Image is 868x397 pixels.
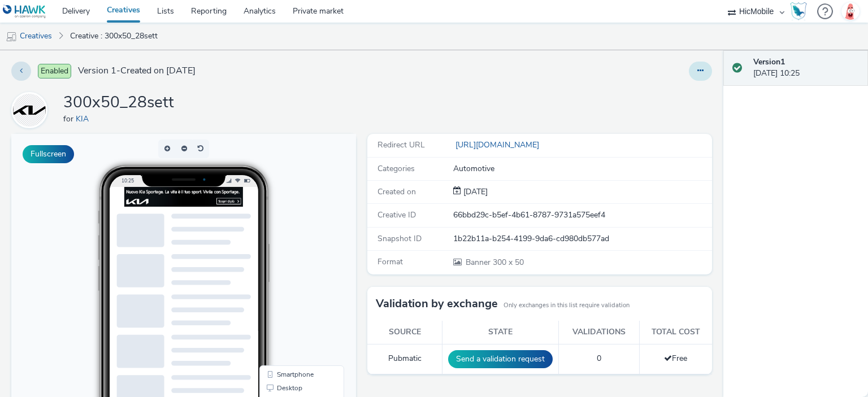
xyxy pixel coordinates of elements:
[377,233,422,244] span: Snapshot ID
[367,344,442,374] td: Pubmatic
[664,353,687,364] span: Free
[448,350,553,368] button: Send a validation request
[63,92,174,114] h1: 300x50_28sett
[453,163,711,174] div: Automotive
[753,56,859,80] div: [DATE] 10:25
[842,3,859,20] img: Giovanni Strada
[3,5,46,19] img: undefined Logo
[597,353,601,364] span: 0
[466,257,493,268] span: Banner
[377,256,403,267] span: Format
[453,139,544,150] a: [URL][DOMAIN_NAME]
[442,321,559,344] th: State
[23,145,74,163] button: Fullscreen
[377,163,415,174] span: Categories
[64,23,163,50] a: Creative : 300x50_28sett
[78,64,196,77] span: Version 1 - Created on [DATE]
[753,56,785,67] strong: Version 1
[266,251,291,258] span: Desktop
[465,257,524,268] span: 300 x 50
[790,2,811,20] a: Hawk Academy
[639,321,712,344] th: Total cost
[453,210,711,221] div: 66bbd29c-b5ef-4b61-8787-9731a575eef4
[63,114,76,124] span: for
[113,53,232,73] img: Advertisement preview
[250,234,331,247] li: Smartphone
[110,43,123,50] span: 10:25
[266,264,293,271] span: QR Code
[11,104,52,115] a: KIA
[790,2,807,20] img: Hawk Academy
[266,237,302,244] span: Smartphone
[377,210,416,220] span: Creative ID
[461,186,488,197] span: [DATE]
[377,186,416,197] span: Created on
[6,31,17,42] img: mobile
[13,94,46,126] img: KIA
[559,321,639,344] th: Validations
[377,139,425,150] span: Redirect URL
[453,233,711,245] div: 1b22b11a-b254-4199-9da6-cd980db577ad
[376,295,498,312] h3: Validation by exchange
[250,247,331,261] li: Desktop
[76,114,93,124] a: KIA
[367,321,442,344] th: Source
[38,64,71,78] span: Enabled
[250,261,331,274] li: QR Code
[461,186,488,198] div: Creation 30 September 2025, 10:25
[504,301,630,310] small: Only exchanges in this list require validation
